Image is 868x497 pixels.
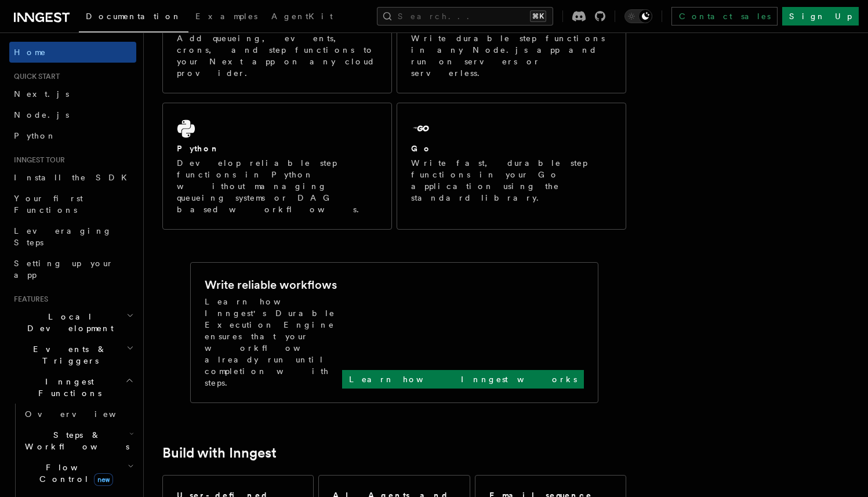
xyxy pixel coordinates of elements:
p: Develop reliable step functions in Python without managing queueing systems or DAG based workflows. [177,157,377,215]
h2: Go [411,143,432,154]
span: Flow Control [20,462,128,485]
a: AgentKit [264,3,340,31]
span: new [94,473,113,486]
a: Install the SDK [9,167,136,188]
button: Search...⌘K [377,7,553,26]
a: Node.js [9,104,136,125]
p: Write durable step functions in any Node.js app and run on servers or serverless. [411,32,612,79]
span: AgentKit [271,12,333,21]
h2: Write reliable workflows [205,277,337,293]
p: Add queueing, events, crons, and step functions to your Next app on any cloud provider. [177,32,377,79]
button: Steps & Workflows [20,425,136,457]
a: PythonDevelop reliable step functions in Python without managing queueing systems or DAG based wo... [162,103,392,230]
span: Documentation [86,12,181,21]
span: Examples [195,12,257,21]
a: Python [9,125,136,146]
a: Examples [188,3,264,31]
span: Features [9,295,48,304]
a: Leveraging Steps [9,220,136,253]
span: Events & Triggers [9,343,126,367]
span: Inngest tour [9,155,65,165]
span: Next.js [14,89,69,99]
a: Home [9,42,136,63]
span: Your first Functions [14,194,83,215]
a: Learn how Inngest works [342,370,584,389]
span: Leveraging Steps [14,226,112,247]
p: Learn how Inngest's Durable Execution Engine ensures that your workflow already run until complet... [205,296,342,389]
span: Overview [25,409,144,419]
kbd: ⌘K [530,10,546,22]
a: Next.js [9,84,136,104]
a: Your first Functions [9,188,136,220]
a: Setting up your app [9,253,136,285]
span: Home [14,46,46,58]
span: Python [14,131,56,140]
span: Quick start [9,72,60,81]
h2: Python [177,143,220,154]
span: Steps & Workflows [20,429,129,452]
span: Local Development [9,311,126,334]
a: Documentation [79,3,188,32]
p: Learn how Inngest works [349,373,577,385]
span: Install the SDK [14,173,134,182]
a: Build with Inngest [162,445,277,461]
button: Inngest Functions [9,371,136,404]
a: Sign Up [782,7,859,26]
a: Contact sales [671,7,778,26]
button: Flow Controlnew [20,457,136,489]
p: Write fast, durable step functions in your Go application using the standard library. [411,157,612,204]
span: Inngest Functions [9,376,125,399]
a: Overview [20,404,136,425]
button: Toggle dark mode [624,9,652,23]
span: Node.js [14,110,69,119]
button: Events & Triggers [9,339,136,371]
span: Setting up your app [14,259,114,280]
a: GoWrite fast, durable step functions in your Go application using the standard library. [397,103,626,230]
button: Local Development [9,306,136,339]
